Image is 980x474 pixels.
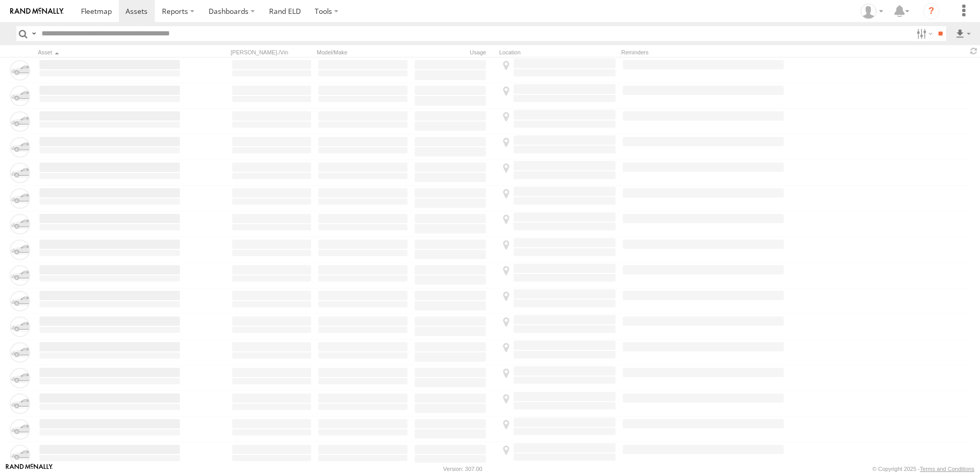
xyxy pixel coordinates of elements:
[872,466,974,472] div: © Copyright 2025 -
[10,8,64,15] img: rand-logo.svg
[954,26,972,41] label: Export results as...
[923,3,940,19] i: ?
[499,49,617,56] div: Location
[413,49,495,56] div: Usage
[912,26,934,41] label: Search Filter Options
[920,466,974,472] a: Terms and Conditions
[621,49,785,56] div: Reminders
[317,49,409,56] div: Model/Make
[443,466,482,472] div: Version: 307.00
[857,4,887,19] div: Tim Zylstra
[30,26,38,41] label: Search Query
[6,464,53,474] a: Visit our Website
[968,46,980,56] span: Refresh
[38,49,181,56] div: Click to Sort
[231,49,313,56] div: [PERSON_NAME]./Vin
